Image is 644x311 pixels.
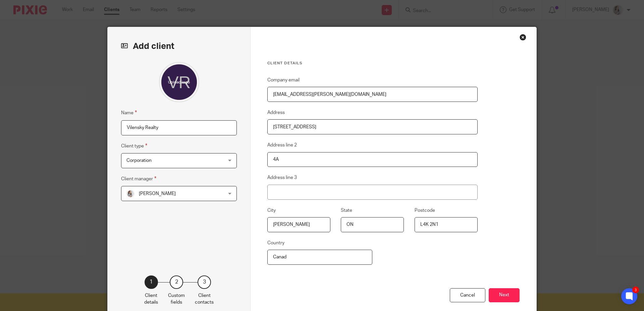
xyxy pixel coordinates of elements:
[121,175,156,183] label: Client manager
[267,240,284,246] label: Country
[195,292,214,306] p: Client contacts
[198,275,211,289] div: 3
[267,142,297,148] label: Address line 2
[121,142,147,150] label: Client type
[267,77,300,83] label: Company email
[489,288,520,303] button: Next
[144,292,158,306] p: Client details
[168,292,185,306] p: Custom fields
[267,174,297,181] label: Address line 3
[145,275,158,289] div: 1
[126,190,135,198] img: DB342964-06B7-45DF-89DF-C47B4FDC6D2D_1_105_c.jpeg
[126,158,152,163] span: Corporation
[520,34,526,41] div: Close this dialog window
[267,109,285,116] label: Address
[170,275,183,289] div: 2
[341,207,352,214] label: State
[415,207,435,214] label: Postcode
[632,287,639,293] div: 3
[139,191,176,196] span: [PERSON_NAME]
[121,41,237,52] h2: Add client
[267,61,478,66] h3: Client details
[450,288,485,303] div: Cancel
[121,109,137,117] label: Name
[267,207,276,214] label: City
